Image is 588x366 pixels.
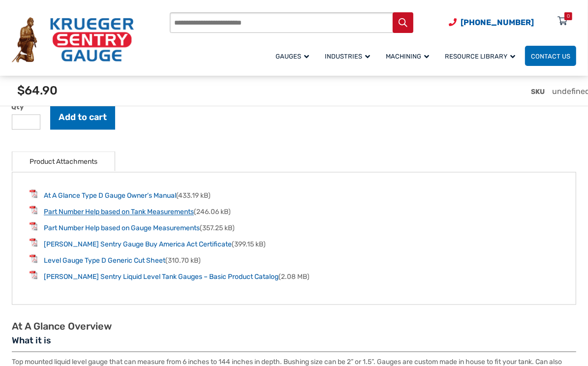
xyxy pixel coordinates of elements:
[30,152,97,171] a: Product Attachments
[30,239,558,250] li: (399.15 kB)
[319,44,380,67] a: Industries
[276,53,309,60] span: Gauges
[386,53,429,60] span: Machining
[531,88,545,96] span: SKU
[12,335,576,352] h3: What it is
[30,206,558,217] li: (246.06 kB)
[525,46,576,66] a: Contact Us
[567,12,570,20] div: 0
[12,115,40,130] input: Product quantity
[44,224,200,233] a: Part Number Help based on Gauge Measurements
[439,44,525,67] a: Resource Library
[325,53,370,60] span: Industries
[445,53,515,60] span: Resource Library
[44,241,232,249] a: [PERSON_NAME] Sentry Gauge Buy America Act Certificate
[44,208,194,216] a: Part Number Help based on Tank Measurements
[44,192,176,200] a: At A Glance Type D Gauge Owner’s Manual
[380,44,439,67] a: Machining
[30,255,558,266] li: (310.70 kB)
[50,104,115,130] button: Add to cart
[12,321,576,333] h2: At A Glance Overview
[44,273,279,281] a: [PERSON_NAME] Sentry Liquid Level Tank Gauges – Basic Product Catalog
[30,222,558,234] li: (357.25 kB)
[30,271,558,282] li: (2.08 MB)
[12,17,134,62] img: Krueger Sentry Gauge
[44,257,165,265] a: Level Gauge Type D Generic Cut Sheet
[270,44,319,67] a: Gauges
[30,190,558,201] li: (433.19 kB)
[461,18,534,27] span: [PHONE_NUMBER]
[531,53,570,60] span: Contact Us
[449,16,534,29] a: Phone Number (920) 434-8860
